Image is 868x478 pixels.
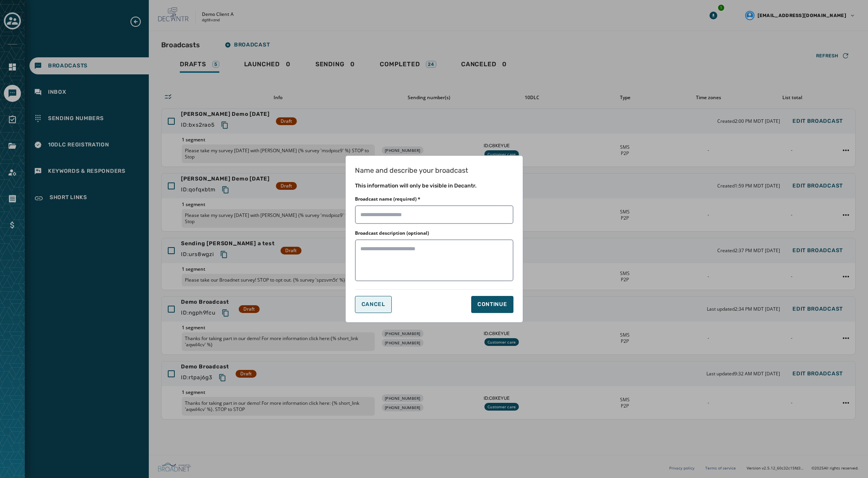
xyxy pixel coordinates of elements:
label: Broadcast description (optional) [355,230,429,236]
label: Broadcast name (required) * [355,196,420,202]
h1: Name and describe your broadcast [355,165,513,176]
button: Cancel [355,296,392,313]
button: Continue [471,296,513,313]
span: Cancel [362,301,385,308]
h2: This information will only be visible in Decantr. [355,182,513,190]
div: Continue [477,301,507,308]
